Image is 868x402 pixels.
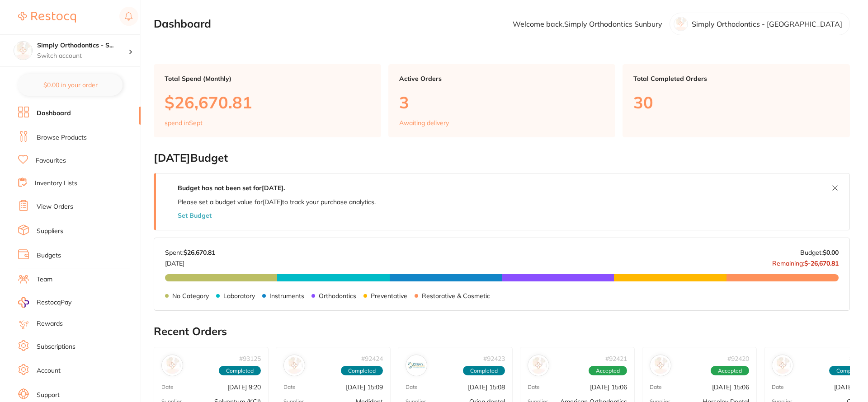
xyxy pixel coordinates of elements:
[165,119,203,126] p: spend in Sept
[164,357,181,374] img: Solventum (KCI)
[800,249,839,256] p: Budget:
[178,212,212,219] button: Set Budget
[165,249,215,256] p: Spent:
[772,384,784,390] p: Date
[590,383,627,391] p: [DATE] 15:06
[223,292,255,299] p: Laboratory
[399,119,449,126] p: Awaiting delivery
[319,292,356,299] p: Orthodontics
[711,366,749,376] span: Accepted
[37,275,52,284] a: Team
[422,292,490,299] p: Restorative & Cosmetic
[178,184,285,192] strong: Budget has not been set for [DATE] .
[14,42,32,60] img: Simply Orthodontics - Sunbury
[239,355,261,362] p: # 93125
[712,383,749,391] p: [DATE] 15:06
[18,12,76,23] img: Restocq Logo
[37,41,128,50] h4: Simply Orthodontics - Sunbury
[37,391,60,400] a: Support
[361,355,383,362] p: # 92424
[178,198,376,206] p: Please set a budget value for [DATE] to track your purchase analytics.
[406,384,418,390] p: Date
[18,297,71,308] a: RestocqPay
[804,259,839,267] strong: $-26,670.81
[37,202,73,211] a: View Orders
[399,75,605,82] p: Active Orders
[463,366,505,376] span: Completed
[774,357,791,374] img: ORMCO
[165,256,215,267] p: [DATE]
[530,357,547,374] img: American Orthodontics
[650,384,662,390] p: Date
[513,20,662,28] p: Welcome back, Simply Orthodontics Sunbury
[154,18,211,30] h2: Dashboard
[165,93,370,112] p: $26,670.81
[652,357,669,374] img: Horseley Dental
[692,20,842,28] p: Simply Orthodontics - [GEOGRAPHIC_DATA]
[633,93,839,112] p: 30
[184,248,215,257] strong: $26,670.81
[219,366,261,376] span: Completed
[18,74,123,96] button: $0.00 in your order
[823,248,839,257] strong: $0.00
[37,298,71,307] span: RestocqPay
[772,256,839,267] p: Remaining:
[408,357,425,374] img: Orien dental
[37,133,87,142] a: Browse Products
[227,383,261,391] p: [DATE] 9:20
[483,355,505,362] p: # 92423
[283,384,296,390] p: Date
[371,292,407,299] p: Preventative
[269,292,304,299] p: Instruments
[37,319,63,328] a: Rewards
[341,366,383,376] span: Completed
[399,93,605,112] p: 3
[605,355,627,362] p: # 92421
[37,227,63,236] a: Suppliers
[18,7,76,28] a: Restocq Logo
[154,325,850,338] h2: Recent Orders
[161,384,174,390] p: Date
[35,179,77,188] a: Inventory Lists
[18,297,29,308] img: RestocqPay
[165,75,370,82] p: Total Spend (Monthly)
[37,342,75,351] a: Subscriptions
[468,383,505,391] p: [DATE] 15:08
[346,383,383,391] p: [DATE] 15:09
[37,366,61,375] a: Account
[286,357,303,374] img: Medident
[154,152,850,164] h2: [DATE] Budget
[589,366,627,376] span: Accepted
[172,292,209,299] p: No Category
[528,384,540,390] p: Date
[37,51,128,61] p: Switch account
[37,109,71,118] a: Dashboard
[154,64,381,137] a: Total Spend (Monthly)$26,670.81spend inSept
[36,156,66,165] a: Favourites
[633,75,839,82] p: Total Completed Orders
[37,251,61,260] a: Budgets
[388,64,616,137] a: Active Orders3Awaiting delivery
[727,355,749,362] p: # 92420
[623,64,850,137] a: Total Completed Orders30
